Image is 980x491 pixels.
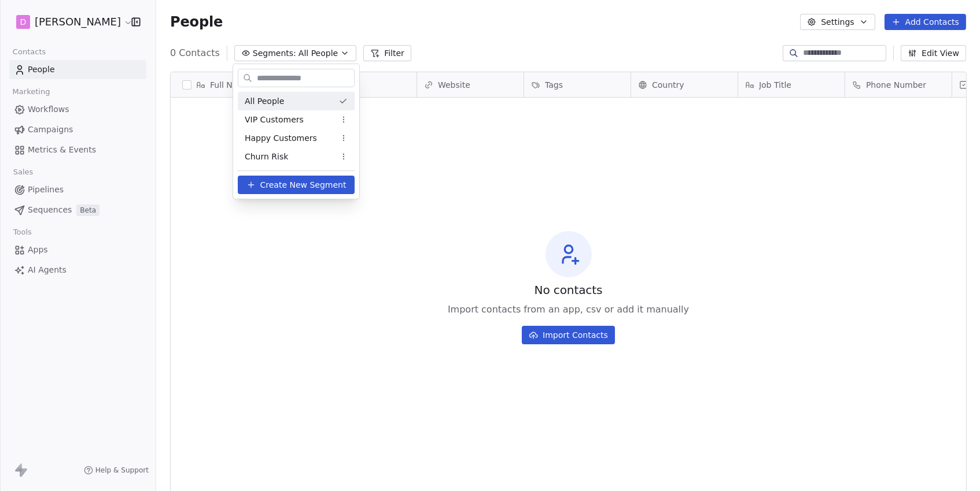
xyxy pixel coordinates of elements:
span: VIP Customers [245,114,304,126]
button: Create New Segment [238,176,355,194]
span: Create New Segment [260,179,347,191]
span: Churn Risk [245,151,288,163]
span: Happy Customers [245,132,317,144]
div: Suggestions [238,92,355,166]
span: All People [245,95,284,107]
